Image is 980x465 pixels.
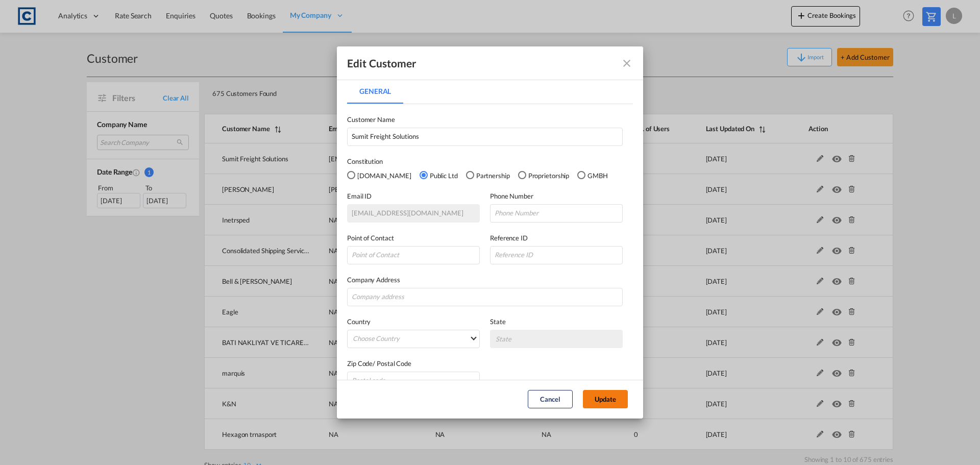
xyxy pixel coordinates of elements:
div: Edit Customer [347,57,416,70]
label: Zip Code/ Postal Code [347,358,480,369]
label: Constitution [347,156,633,166]
md-dialog: General General ... [337,46,643,419]
label: Point of Contact [347,233,480,243]
input: Point of Contact [347,246,480,264]
md-radio-button: Partnership [466,169,510,181]
md-radio-button: GMBH [577,169,608,181]
button: Cancel [528,390,573,408]
md-pagination-wrapper: Use the left and right arrow keys to navigate between tabs [347,79,413,104]
input: Reference ID [490,246,623,264]
label: Country [347,316,480,327]
label: Email ID [347,191,480,201]
label: Customer Name [347,114,623,125]
input: Customer name [347,128,623,146]
input: Postal code [347,372,480,390]
md-select: {{(ctrl.parent.shipperInfo.viewShipper && !ctrl.parent.shipperInfo.state) ? 'N/A' : 'State' }} [490,330,623,348]
button: Update [583,390,628,408]
md-icon: icon-close fg-AAA8AD [621,57,633,69]
button: icon-close fg-AAA8AD [617,53,637,74]
md-radio-button: Proprietorship [518,169,570,181]
label: Phone Number [490,191,623,201]
md-radio-button: Pvt.Ltd [347,169,411,181]
md-radio-button: Public Ltd [420,169,458,181]
label: Company Address [347,275,623,285]
md-select: {{(ctrl.parent.shipperInfo.viewShipper && !ctrl.parent.shipperInfo.country) ? 'N/A' : 'Choose Cou... [347,330,480,348]
md-tab-item: General [347,79,403,104]
input: Phone Number [490,204,623,223]
label: State [490,316,623,327]
label: Reference ID [490,233,623,243]
input: hello@summit-freight.co.uk [347,204,480,223]
input: Company address [347,288,623,306]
